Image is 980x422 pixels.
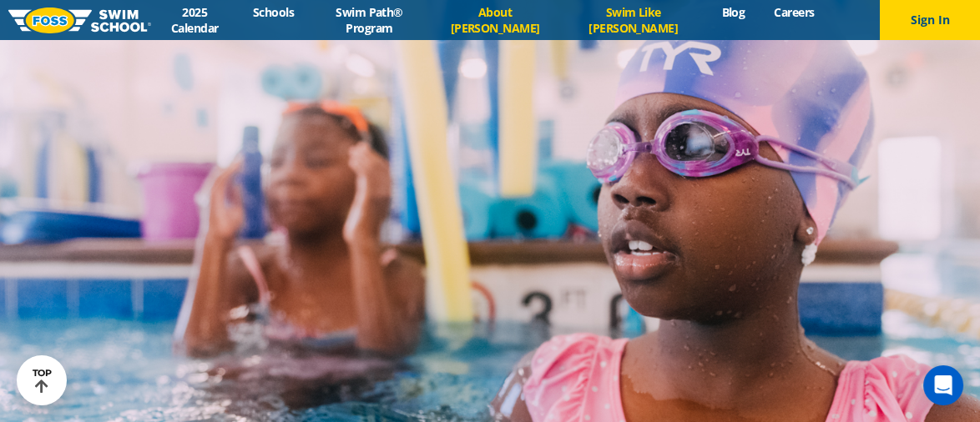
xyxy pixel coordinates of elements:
div: TOP [33,368,52,394]
a: Blog [707,4,760,20]
a: 2025 Calendar [151,4,238,36]
div: Open Intercom Messenger [923,365,963,405]
a: Careers [760,4,829,20]
img: FOSS Swim School Logo [8,8,151,33]
a: Schools [238,4,308,20]
a: About [PERSON_NAME] [431,4,560,36]
a: Swim Like [PERSON_NAME] [560,4,707,36]
a: Swim Path® Program [308,4,430,36]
